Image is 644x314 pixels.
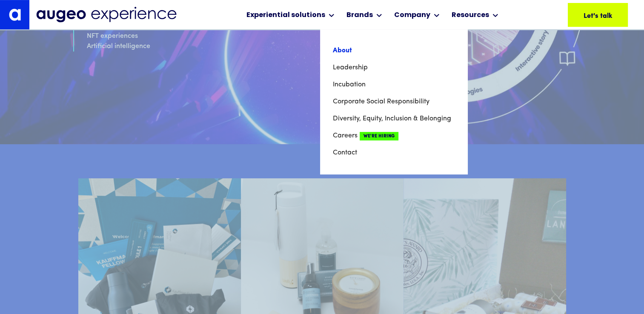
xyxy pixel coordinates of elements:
[452,10,489,20] div: Resources
[333,76,455,93] a: Incubation
[333,110,455,127] a: Diversity, Equity, Inclusion & Belonging
[320,29,467,174] nav: Company
[246,10,325,20] div: Experiential solutions
[333,144,455,161] a: Contact
[333,42,455,59] a: About
[360,132,398,140] span: We're Hiring
[333,93,455,110] a: Corporate Social Responsibility
[394,10,430,20] div: Company
[9,9,21,20] img: Augeo's "a" monogram decorative logo in white.
[346,10,373,20] div: Brands
[568,3,628,27] a: Let's talk
[333,59,455,76] a: Leadership
[36,7,177,23] img: Augeo Experience business unit full logo in midnight blue.
[333,127,455,144] a: CareersWe're Hiring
